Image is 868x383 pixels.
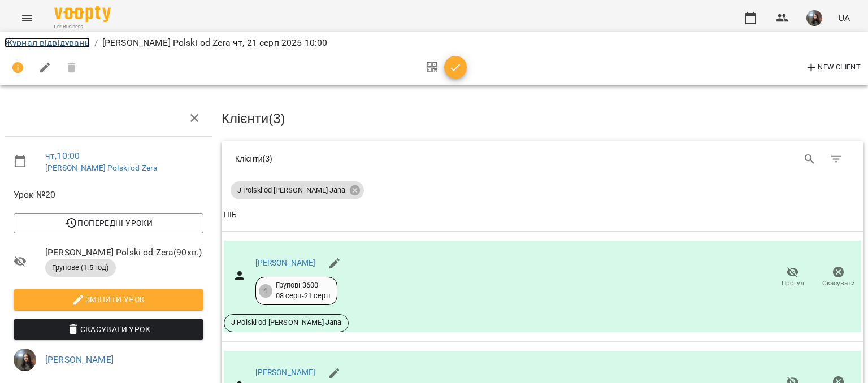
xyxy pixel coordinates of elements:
[815,262,861,293] button: Скасувати
[222,141,863,177] div: Table Toolbar
[14,319,203,340] button: Скасувати Урок
[823,146,850,173] button: Фільтр
[54,6,111,22] img: Voopty Logo
[224,208,237,222] div: ПІБ
[222,111,863,126] h3: Клієнти ( 3 )
[14,213,203,233] button: Попередні уроки
[231,181,364,199] div: J Polski od [PERSON_NAME] Jana
[45,354,114,365] a: [PERSON_NAME]
[802,59,863,77] button: New Client
[14,188,203,202] span: Урок №20
[14,289,203,310] button: Змінити урок
[5,37,90,48] a: Журнал відвідувань
[770,262,815,293] button: Прогул
[14,5,41,32] button: Menu
[45,263,116,273] span: Групове (1.5 год)
[45,150,80,161] a: чт , 10:00
[805,61,861,75] span: New Client
[23,216,194,230] span: Попередні уроки
[834,7,854,28] button: UA
[822,278,855,288] span: Скасувати
[806,10,822,26] img: 3223da47ea16ff58329dec54ac365d5d.JPG
[255,368,316,377] a: [PERSON_NAME]
[102,36,328,50] p: [PERSON_NAME] Polski od Zera чт, 21 серп 2025 10:00
[782,278,804,288] span: Прогул
[23,323,194,336] span: Скасувати Урок
[23,293,194,306] span: Змінити урок
[259,284,272,298] div: 4
[54,23,111,31] span: For Business
[224,208,237,222] div: Sort
[838,12,850,24] span: UA
[224,317,348,328] span: J Polski od [PERSON_NAME] Jana
[94,36,98,50] li: /
[45,163,157,172] a: [PERSON_NAME] Polski od Zera
[14,349,36,371] img: 3223da47ea16ff58329dec54ac365d5d.JPG
[796,146,823,173] button: Search
[231,185,352,195] span: J Polski od [PERSON_NAME] Jana
[45,246,203,259] span: [PERSON_NAME] Polski od Zera ( 90 хв. )
[224,208,861,222] span: ПІБ
[255,258,316,267] a: [PERSON_NAME]
[276,280,330,301] div: Групові 3600 08 серп - 21 серп
[235,153,534,164] div: Клієнти ( 3 )
[5,36,863,50] nav: breadcrumb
